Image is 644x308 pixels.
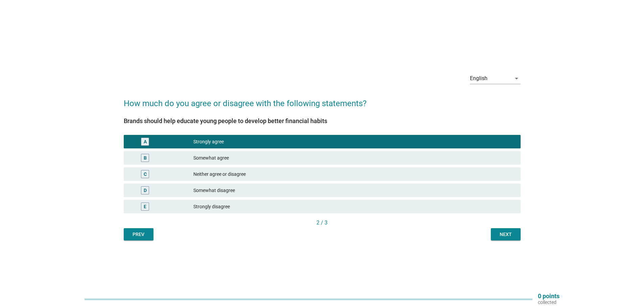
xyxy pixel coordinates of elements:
[124,116,521,125] div: Brands should help educate young people to develop better financial habits
[538,293,559,299] p: 0 points
[144,203,146,210] div: E
[124,228,153,240] button: Prev
[538,299,559,305] p: collected
[144,171,147,178] div: C
[129,231,148,238] div: Prev
[193,154,515,162] div: Somewhat agree
[193,170,515,178] div: Neither agree or disagree
[491,228,521,240] button: Next
[193,186,515,194] div: Somewhat disagree
[193,138,515,146] div: Strongly agree
[144,155,147,162] div: B
[124,91,521,110] h2: How much do you agree or disagree with the following statements?
[470,75,487,81] div: English
[496,231,515,238] div: Next
[124,219,521,227] div: 2 / 3
[193,203,515,211] div: Strongly disagree
[144,187,147,194] div: D
[144,138,147,145] div: A
[512,74,521,82] i: arrow_drop_down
